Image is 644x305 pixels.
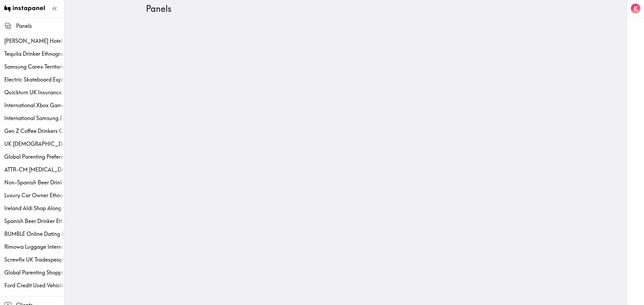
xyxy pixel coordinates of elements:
[146,3,541,14] h3: Panels
[4,114,64,122] span: International Samsung Earphone Ethnography
[4,102,64,109] span: International Xbox Game Pass Exploratory
[634,4,638,13] span: K
[4,89,64,96] span: Quickturn UK Insurance Exploratory
[630,3,641,14] button: K
[4,192,64,199] span: Luxury Car Owner Ethnography
[4,179,64,186] span: Non-Spanish Beer Drinker Ethnography
[4,76,64,83] span: Electric Skateboard Exploratory
[4,166,64,173] div: ATTR-CM Heart Condition Patients Ethnography
[4,166,64,173] span: ATTR-CM [MEDICAL_DATA] Patients Ethnography
[4,140,64,148] span: UK [DEMOGRAPHIC_DATA] Healthy Eating Ethnography
[16,22,64,30] span: Panels
[4,269,64,276] span: Global Parenting Shopping Preferences Ethnography
[4,282,64,289] span: Ford Credit Used Vehicle Owners Ethnography
[4,256,64,263] span: Screwfix UK Tradespeople Creative Testing
[4,230,64,238] span: BUMBLE Online Dating Ethnography
[4,217,64,225] span: Spanish Beer Drinker Ethnography
[4,127,64,135] span: Gen Z Coffee Drinkers Creative Testing
[4,63,64,70] span: Samsung Care+ Territories Creative Testing
[4,37,64,45] span: [PERSON_NAME] Hotel Customer Ethnography
[4,140,64,148] div: UK Female Healthy Eating Ethnography
[4,50,64,58] span: Tequila Drinker Ethnography
[4,243,64,251] span: Rimowa Luggage International Exploratory
[4,204,64,212] span: Ireland Aldi Shop Along Study
[4,37,64,45] div: Conrad Hotel Customer Ethnography
[4,153,64,161] span: Global Parenting Preferences Shop-Along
